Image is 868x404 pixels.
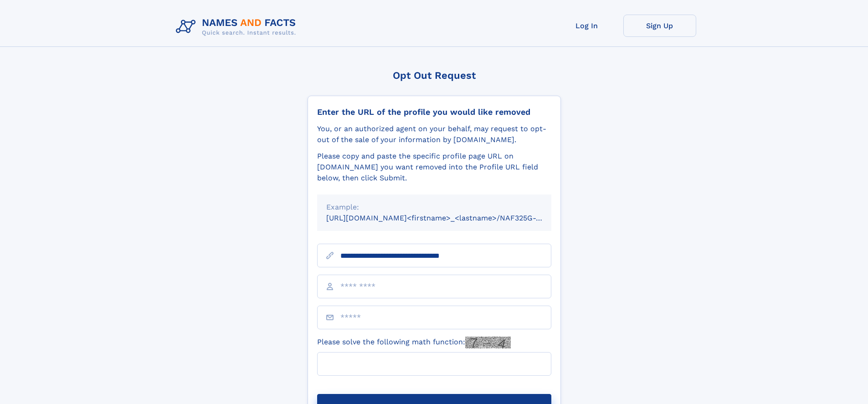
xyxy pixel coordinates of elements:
small: [URL][DOMAIN_NAME]<firstname>_<lastname>/NAF325G-xxxxxxxx [326,214,569,222]
div: Opt Out Request [308,70,561,81]
div: Example: [326,202,542,213]
div: Enter the URL of the profile you would like removed [317,107,551,117]
label: Please solve the following math function: [317,337,511,348]
div: Please copy and paste the specific profile page URL on [DOMAIN_NAME] you want removed into the Pr... [317,151,551,184]
img: Logo Names and Facts [172,15,303,39]
a: Log In [550,15,623,37]
a: Sign Up [623,15,696,37]
div: You, or an authorized agent on your behalf, may request to opt-out of the sale of your informatio... [317,123,551,145]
